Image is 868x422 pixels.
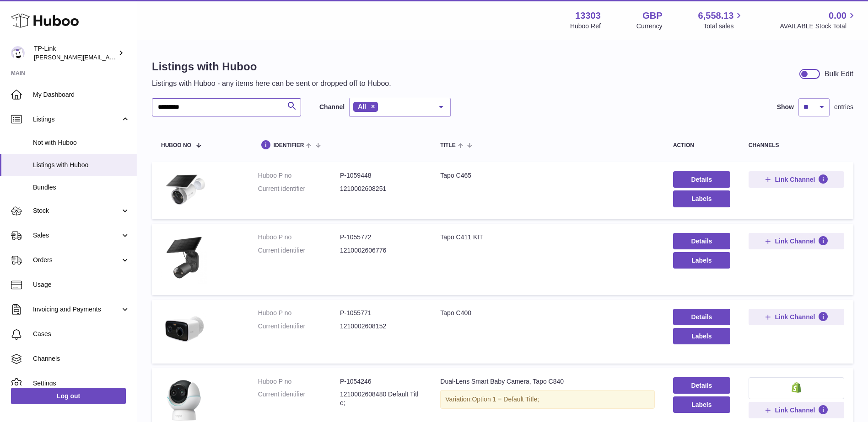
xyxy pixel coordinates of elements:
[258,233,340,242] dt: Huboo P no
[33,330,130,338] span: Cases
[775,313,815,321] span: Link Channel
[673,377,730,394] a: Details
[33,305,120,314] span: Invoicing and Payments
[642,10,662,22] strong: GBP
[340,322,422,331] dd: 1210002608152
[440,390,655,409] div: Variation:
[161,233,207,284] img: Tapo C411 KIT
[440,142,455,148] span: title
[777,103,794,111] label: Show
[340,377,422,386] dd: P-1054246
[749,171,844,188] button: Link Channel
[319,103,345,111] label: Channel
[11,388,126,404] a: Log out
[161,171,207,208] img: Tapo C465
[152,79,391,89] p: Listings with Huboo - any items here can be sent or dropped off to Huboo.
[33,280,130,289] span: Usage
[834,103,853,111] span: entries
[33,231,120,240] span: Sales
[33,206,120,215] span: Stock
[33,161,130,169] span: Listings with Huboo
[673,328,730,344] button: Labels
[440,377,655,386] div: Dual-Lens Smart Baby Camera, Tapo C840
[780,22,857,31] span: AVAILABLE Stock Total
[792,382,801,393] img: shopify-small.png
[575,10,601,22] strong: 13303
[749,233,844,249] button: Link Channel
[340,309,422,317] dd: P-1055771
[698,10,744,31] a: 6,558.13 Total sales
[673,252,730,269] button: Labels
[340,185,422,193] dd: 1210002608251
[340,233,422,242] dd: P-1055772
[33,379,130,388] span: Settings
[440,309,655,317] div: Tapo C400
[258,322,340,331] dt: Current identifier
[340,246,422,255] dd: 1210002606776
[472,396,539,403] span: Option 1 = Default Title;
[829,10,846,22] span: 0.00
[33,138,130,147] span: Not with Huboo
[636,22,663,31] div: Currency
[34,53,183,61] span: [PERSON_NAME][EMAIL_ADDRESS][DOMAIN_NAME]
[161,142,191,148] span: Huboo no
[258,171,340,180] dt: Huboo P no
[258,246,340,255] dt: Current identifier
[440,171,655,180] div: Tapo C465
[749,142,844,148] div: channels
[161,309,207,352] img: Tapo C400
[673,309,730,325] a: Details
[340,390,422,407] dd: 1210002608480 Default Title;
[698,10,734,22] span: 6,558.13
[33,183,130,192] span: Bundles
[358,103,366,110] span: All
[33,90,130,99] span: My Dashboard
[570,22,601,31] div: Huboo Ref
[340,171,422,180] dd: P-1059448
[780,10,857,31] a: 0.00 AVAILABLE Stock Total
[673,233,730,249] a: Details
[34,44,116,62] div: TP-Link
[825,69,853,79] div: Bulk Edit
[749,402,844,418] button: Link Channel
[703,22,744,31] span: Total sales
[673,396,730,413] button: Labels
[258,185,340,193] dt: Current identifier
[673,190,730,207] button: Labels
[258,309,340,317] dt: Huboo P no
[673,142,730,148] div: action
[440,233,655,242] div: Tapo C411 KIT
[749,309,844,325] button: Link Channel
[152,59,391,74] h1: Listings with Huboo
[775,175,815,184] span: Link Channel
[673,171,730,188] a: Details
[33,115,120,124] span: Listings
[11,46,25,60] img: selina.wu@tp-link.com
[775,237,815,245] span: Link Channel
[258,390,340,407] dt: Current identifier
[775,406,815,414] span: Link Channel
[33,354,130,363] span: Channels
[258,377,340,386] dt: Huboo P no
[33,256,120,264] span: Orders
[274,142,304,148] span: identifier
